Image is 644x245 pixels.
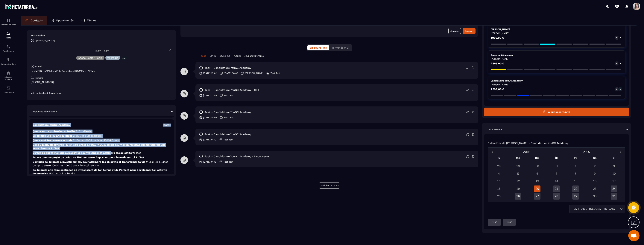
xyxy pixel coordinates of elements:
p: Contacts [31,19,43,22]
a: schedulerschedulerPlanificateur [1,42,16,55]
button: Previous month [489,149,496,155]
div: sa [585,155,604,162]
p: task - Candidature YouGC Academy - SET [205,88,259,92]
div: 14 [553,178,560,185]
p: Tableau de bord [1,24,16,26]
p: 21:00 [506,221,512,224]
div: 10 [611,170,617,177]
div: 2 [592,163,598,170]
span: : Étudiante [77,130,92,133]
p: [PERSON_NAME] [491,28,622,31]
p: 1 000,00 € [491,36,504,39]
div: 29 [572,193,579,200]
p: [DATE] 21:56 [203,94,217,97]
p: +14 [121,56,127,60]
div: 27 [534,193,540,200]
span: : Oui, à fond ! [57,172,75,175]
p: Candidature YouGC Academy [491,79,622,82]
p: Dans 6 mois, où aimerais-tu en être grâce à l’UGC ? Quel serait pour toi un résultat qui marquera... [33,143,170,150]
p: [DATE] 01:13 [203,138,216,141]
p: Responsable [31,34,172,37]
div: di [604,155,624,162]
p: Es-tu majeure (18 ans ou plus) ? [33,134,170,138]
img: social-network [6,71,11,75]
a: social-networksocial-networkRéseaux Sociaux [1,68,16,83]
img: automations [6,58,11,62]
div: 21 [553,185,560,192]
p: Réseaux Sociaux [1,76,16,80]
div: 22 [572,185,579,192]
span: : Entre 1000€/mois et 1500€/mois [75,139,119,142]
div: 23 [592,185,598,192]
p: COURRIELS [219,55,230,57]
div: 17 [611,178,617,185]
button: Annuler [448,28,461,34]
p: CRM [1,37,16,39]
div: 31 [553,163,560,170]
p: 12:30 [491,221,497,224]
span: : Oui, je suis majeure [74,134,102,137]
input: Search for option [616,207,619,211]
div: Search for option [569,205,625,213]
p: [DATE] 12:02 [203,72,217,75]
span: : Test [52,147,59,150]
p: [DATE] 01:13 [203,160,216,163]
p: [DATE] 10:09 [203,116,217,119]
div: 9 [592,170,598,177]
a: formationformationTableau de bord [1,15,16,29]
p: Es-tu prête à te faire confiance en investissant de ton temps et de l'argent pour développer ton ... [33,168,170,175]
p: Voir toutes les informations [31,92,172,95]
div: 30 [534,163,540,170]
p: Calendrier de [PERSON_NAME] - Candidature YouGC Academy [488,142,568,145]
p: Test Test [224,116,234,119]
span: (GMT+01:00) [GEOGRAPHIC_DATA] [572,207,616,211]
p: Test Test [224,94,234,97]
p: [PHONE_NUMBER] [31,80,172,84]
img: accountant [6,86,11,90]
div: lu [489,155,508,162]
div: Envoyer [465,29,473,33]
div: 25 [496,193,502,200]
div: 28 [496,163,502,170]
div: 5 [515,170,521,177]
img: logo [5,3,39,10]
p: JOURNAUX D'APPELS [244,55,264,57]
div: 15 [572,178,579,185]
p: TÂCHES [234,55,241,57]
div: 8 [572,170,579,177]
p: [PERSON_NAME] [491,57,622,60]
p: task - Candidature YouGC Academy [205,66,251,70]
div: 7 [553,170,560,177]
div: 12 [515,178,521,185]
p: Candidature YouGC Academy [33,123,70,127]
p: v4 Podia [107,57,118,59]
p: Qu’est-ce qui te manque aujourd’hui pour te lancer et atteindre tes objectifs ? [33,151,170,155]
p: E-mail [35,65,42,68]
p: 0 [616,88,617,90]
button: Open months overlay [496,149,557,155]
p: Comptabilité [1,91,16,93]
p: NOTES [210,55,216,57]
div: 31 [611,193,617,200]
p: [PERSON_NAME] [245,72,263,75]
div: 24 [611,185,617,192]
div: 13 [534,178,540,185]
span: Terminés (43) [332,46,349,49]
button: Afficher plus [319,182,340,189]
div: 4 [496,170,502,177]
a: formationformationCRM [1,29,16,42]
div: 26 [515,193,521,200]
a: Contacts [21,16,47,25]
p: Opportunité à closer [491,54,622,57]
p: Tâches [87,19,96,22]
button: Open years overlay [556,149,617,155]
p: Quels sont tes revenus actuels ? [33,139,170,142]
div: ma [508,155,528,162]
div: 16 [592,178,598,185]
p: Calendrier [488,128,502,131]
p: 0 [616,36,617,39]
div: 11 [496,178,502,185]
div: je [547,155,566,162]
button: Next month [617,149,624,155]
div: me [528,155,547,162]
